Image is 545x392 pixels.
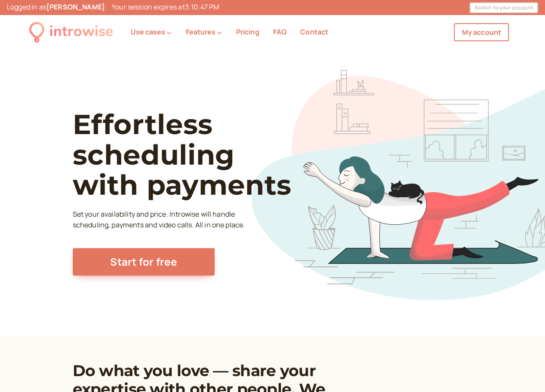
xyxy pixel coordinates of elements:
[236,27,259,37] a: Pricing
[185,28,222,36] button: Features
[502,351,545,392] iframe: Chat Widget
[300,27,328,37] a: Contact
[49,20,113,44] div: introwise
[112,2,219,12] span: Your session expires at 3:10:47 PM
[29,20,113,44] a: introwise
[73,248,215,276] a: Start for free
[73,109,323,200] h1: Effortless scheduling with payments
[469,2,538,13] button: Switch to your account
[130,28,172,36] button: Use cases
[454,23,509,41] a: My account
[273,27,286,37] a: FAQ
[46,2,105,12] b: [PERSON_NAME]
[7,2,105,12] span: Logged in as
[73,209,247,231] p: Set your availability and price. Introwise will handle scheduling, payments and video calls. All ...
